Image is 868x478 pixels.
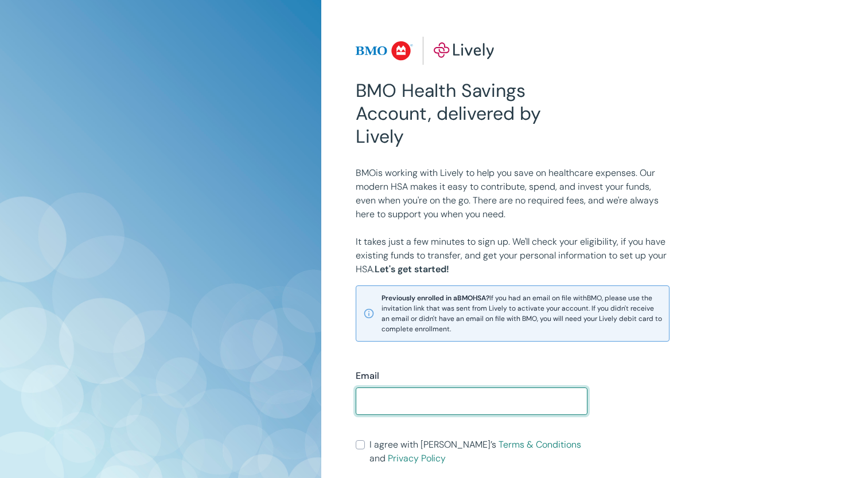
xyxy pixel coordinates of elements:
[388,452,446,464] a: Privacy Policy
[356,369,379,383] label: Email
[356,37,495,65] img: Lively
[356,166,670,221] p: BMO is working with Lively to help you save on healthcare expenses. Our modern HSA makes it easy ...
[356,235,670,276] p: It takes just a few minutes to sign up. We'll check your eligibility, if you have existing funds ...
[375,263,449,275] strong: Let's get started!
[382,293,489,303] strong: Previously enrolled in a BMO HSA?
[356,79,588,148] h2: BMO Health Savings Account, delivered by Lively
[499,438,581,450] a: Terms & Conditions
[369,438,588,465] span: I agree with [PERSON_NAME]’s and
[382,293,662,334] span: If you had an email on file with BMO , please use the invitation link that was sent from Lively t...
